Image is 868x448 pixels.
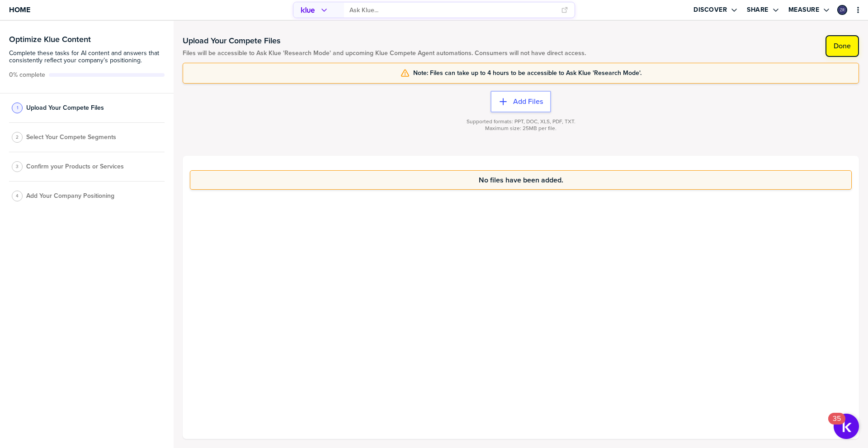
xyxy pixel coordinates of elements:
label: Share [747,6,769,14]
span: 2 [16,134,19,140]
span: Supported formats: PPT, DOC, XLS, PDF, TXT. [467,118,576,125]
label: Done [834,42,851,51]
span: Complete these tasks for AI content and answers that consistently reflect your company’s position... [9,50,165,64]
span: Files will be accessible to Ask Klue 'Research Mode' and upcoming Klue Compete Agent automations.... [183,50,586,57]
span: Home [9,6,30,14]
span: Confirm your Products or Services [26,163,124,170]
label: Add Files [513,97,543,106]
span: 1 [17,104,18,111]
span: Note: Files can take up to 4 hours to be accessible to Ask Klue 'Research Mode'. [413,70,642,77]
span: No files have been added. [479,176,563,184]
button: Open Resource Center, 35 new notifications [834,414,859,439]
span: Active [9,71,45,79]
h1: Upload Your Compete Files [183,35,586,46]
label: Measure [788,6,820,14]
button: Add Files [491,91,551,112]
button: Done [826,35,859,57]
img: 81709613e6d47e668214e01aa1beb66d-sml.png [838,6,846,14]
div: Zach Russell [837,5,847,15]
h3: Optimize Klue Content [9,35,165,43]
span: 3 [16,163,19,170]
span: Select Your Compete Segments [26,134,116,141]
span: Upload Your Compete Files [26,104,104,112]
span: 4 [16,192,19,199]
span: Add Your Company Positioning [26,192,114,200]
a: Edit Profile [836,4,848,16]
label: Discover [693,6,727,14]
div: 35 [833,419,841,430]
span: Maximum size: 25MB per file. [485,125,557,132]
input: Ask Klue... [349,3,556,18]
